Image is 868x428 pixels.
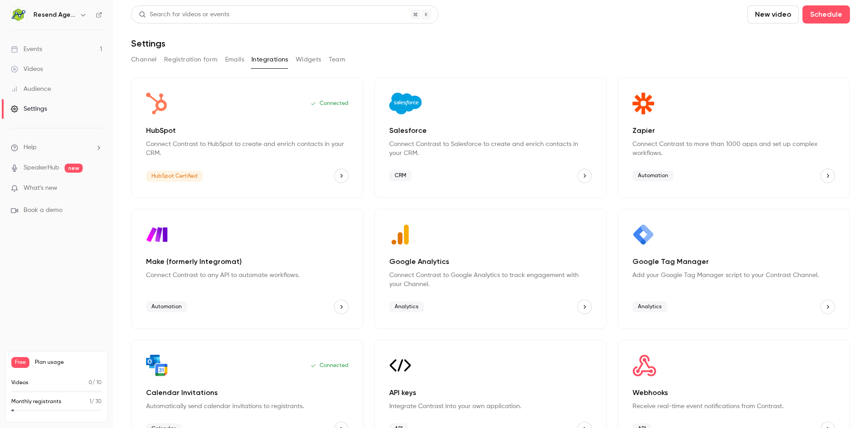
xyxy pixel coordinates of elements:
[389,402,592,411] p: Integrate Contrast into your own application.
[747,5,799,24] button: New video
[65,164,83,173] span: new
[146,402,349,411] p: Automatically send calendar invitations to registrants.
[296,52,321,67] button: Widgets
[389,256,592,267] p: Google Analytics
[334,300,349,314] button: Make (formerly Integromat)
[821,169,835,183] button: Zapier
[11,357,29,368] span: Free
[389,170,412,181] span: CRM
[24,163,59,173] a: SpeakerHub
[632,125,835,136] p: Zapier
[577,169,592,183] button: Salesforce
[632,140,835,158] p: Connect Contrast to more than 1000 apps and set up complex workflows.
[632,256,835,267] p: Google Tag Manager
[146,301,187,312] span: Automation
[632,301,667,312] span: Analytics
[11,45,42,54] div: Events
[164,52,218,67] button: Registration form
[131,52,157,67] button: Channel
[90,399,91,404] span: 1
[24,143,37,152] span: Help
[618,78,850,198] div: Zapier
[24,183,57,193] span: What's new
[11,8,26,22] img: Resend Agency Kft
[389,301,424,312] span: Analytics
[329,52,346,67] button: Team
[146,140,349,158] p: Connect Contrast to HubSpot to create and enrich contacts in your CRM.
[89,379,102,387] p: / 10
[225,52,244,67] button: Emails
[24,206,62,215] span: Book a demo
[389,271,592,289] p: Connect Contrast to Google Analytics to track engagement with your Channel.
[11,379,28,387] p: Videos
[251,52,288,67] button: Integrations
[389,387,592,398] p: API keys
[11,398,61,406] p: Monthly registrants
[139,10,229,19] div: Search for videos or events
[802,5,850,24] button: Schedule
[90,398,102,406] p: / 30
[632,271,835,280] p: Add your Google Tag Manager script to your Contrast Channel.
[146,271,349,280] p: Connect Contrast to any API to automate workflows.
[632,402,835,411] p: Receive real-time event notifications from Contrast.
[334,169,349,183] button: HubSpot
[389,125,592,136] p: Salesforce
[577,300,592,314] button: Google Analytics
[35,359,102,366] span: Plan usage
[311,100,349,107] p: Connected
[131,38,165,49] h1: Settings
[374,78,607,198] div: Salesforce
[146,256,349,267] p: Make (formerly Integromat)
[146,171,203,182] span: HubSpot Certified
[821,300,835,314] button: Google Tag Manager
[632,387,835,398] p: Webhooks
[11,85,51,94] div: Audience
[146,125,349,136] p: HubSpot
[11,65,43,74] div: Videos
[11,143,102,152] li: help-dropdown-opener
[632,170,674,181] span: Automation
[89,380,92,386] span: 0
[311,362,349,369] p: Connected
[131,78,363,198] div: HubSpot
[374,209,607,329] div: Google Analytics
[146,387,349,398] p: Calendar Invitations
[389,140,592,158] p: Connect Contrast to Salesforce to create and enrich contacts in your CRM.
[618,209,850,329] div: Google Tag Manager
[131,209,363,329] div: Make (formerly Integromat)
[11,104,47,113] div: Settings
[33,10,76,19] h6: Resend Agency Kft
